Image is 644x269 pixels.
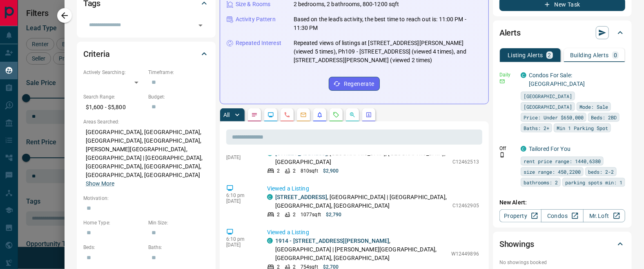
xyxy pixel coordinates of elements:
p: Baths: [148,244,209,251]
svg: Notes [251,112,258,118]
span: Mode: Sale [579,103,608,111]
span: Baths: 2+ [524,124,549,132]
div: condos.ca [267,238,273,244]
p: 2 [293,167,296,175]
p: 2 [277,167,280,175]
p: [GEOGRAPHIC_DATA], [GEOGRAPHIC_DATA], [GEOGRAPHIC_DATA], [GEOGRAPHIC_DATA], [PERSON_NAME][GEOGRAP... [83,126,209,191]
div: Alerts [499,23,625,43]
svg: Requests [333,112,339,118]
p: Building Alerts [570,52,609,58]
span: Min 1 Parking Spot [557,124,608,132]
p: Budget: [148,93,209,101]
h2: Alerts [499,26,521,39]
p: $1,600 - $5,800 [83,101,144,114]
p: 2 [548,52,551,58]
span: Price: Under $650,000 [524,113,584,121]
p: 6:10 pm [226,236,255,242]
p: Beds: [83,244,144,251]
p: 1077 sqft [301,211,321,218]
h2: Criteria [83,47,110,61]
div: Showings [499,234,625,254]
a: Condos For Sale: [GEOGRAPHIC_DATA] [529,72,585,87]
p: All [223,112,230,118]
svg: Opportunities [349,112,356,118]
p: No showings booked [499,259,625,266]
p: Viewed a Listing [267,228,479,237]
p: 0 [614,52,617,58]
h2: Showings [499,238,534,251]
button: Open [195,20,206,31]
p: Repeated Interest [236,39,281,47]
button: Regenerate [329,77,380,91]
p: Listing Alerts [508,52,543,58]
p: C12462513 [452,158,479,166]
p: Search Range: [83,93,144,101]
button: Show More [86,179,114,188]
div: condos.ca [267,194,273,200]
p: Off [499,145,516,152]
div: condos.ca [521,146,526,152]
p: [DATE] [226,242,255,248]
a: Condos [541,209,583,222]
div: Criteria [83,44,209,64]
p: W12449896 [451,250,479,258]
p: Areas Searched: [83,118,209,126]
p: 2 [293,211,296,218]
span: size range: 450,2200 [524,168,581,176]
span: beds: 2-2 [588,168,614,176]
a: Tailored For You [529,146,570,152]
svg: Push Notification Only [499,152,505,158]
p: [DATE] [226,198,255,204]
p: , [GEOGRAPHIC_DATA] | [PERSON_NAME][GEOGRAPHIC_DATA], [GEOGRAPHIC_DATA], [GEOGRAPHIC_DATA] [275,237,447,262]
span: parking spots min: 1 [565,178,622,186]
p: Timeframe: [148,69,209,76]
p: Min Size: [148,219,209,226]
p: , [GEOGRAPHIC_DATA] | [GEOGRAPHIC_DATA], [GEOGRAPHIC_DATA], [GEOGRAPHIC_DATA] [275,193,448,210]
p: Activity Pattern [236,15,276,24]
span: Beds: 2BD [591,113,617,121]
span: [GEOGRAPHIC_DATA] [524,92,572,100]
svg: Email [499,78,505,84]
a: [STREET_ADDRESS] [275,194,327,200]
p: New Alert: [499,198,625,207]
p: C12462905 [452,202,479,209]
p: Repeated views of listings at [STREET_ADDRESS][PERSON_NAME] (viewed 5 times), Ph109 - [STREET_ADD... [294,39,482,65]
a: 1914 - [STREET_ADDRESS][PERSON_NAME] [275,238,390,244]
svg: Calls [284,112,290,118]
svg: Emails [300,112,307,118]
p: 2 [277,211,280,218]
a: Property [499,209,541,222]
p: , [GEOGRAPHIC_DATA], [GEOGRAPHIC_DATA], [GEOGRAPHIC_DATA] [275,149,448,166]
p: 6:10 pm [226,193,255,198]
svg: Lead Browsing Activity [267,112,274,118]
p: Home Type: [83,219,144,226]
div: condos.ca [521,72,526,78]
p: Motivation: [83,195,209,202]
p: Daily [499,71,516,78]
p: Based on the lead's activity, the best time to reach out is: 11:00 PM - 11:30 PM [294,15,482,32]
svg: Listing Alerts [316,112,323,118]
a: Mr.Loft [583,209,625,222]
p: $2,790 [326,211,342,218]
span: [GEOGRAPHIC_DATA] [524,103,572,111]
svg: Agent Actions [365,112,372,118]
p: $2,900 [323,167,339,175]
span: rent price range: 1440,6380 [524,157,601,165]
p: Viewed a Listing [267,184,479,193]
p: 810 sqft [301,167,318,175]
p: Actively Searching: [83,69,144,76]
span: bathrooms: 2 [524,178,558,186]
p: [DATE] [226,155,255,160]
